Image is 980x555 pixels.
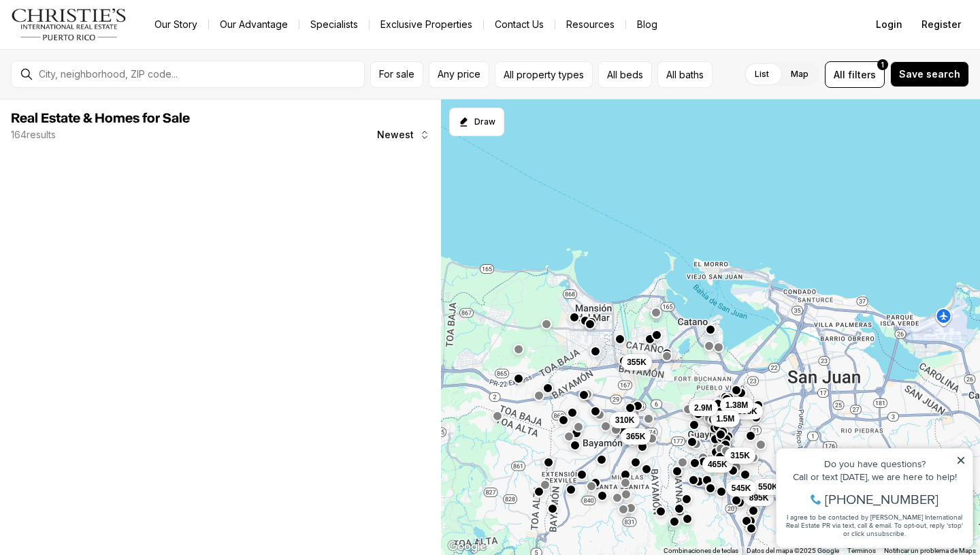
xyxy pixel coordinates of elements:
span: I agree to be contacted by [PERSON_NAME] International Real Estate PR via text, call & email. To ... [17,84,194,110]
span: 315K [730,450,750,461]
button: 315K [725,447,755,464]
label: Map [780,62,819,86]
a: Resources [555,15,625,34]
button: 1.38M [720,397,753,413]
button: Login [868,11,911,38]
span: 1.5M [716,413,734,424]
a: Specialists [299,15,369,34]
button: 465K [702,456,733,473]
label: List [744,62,780,86]
span: 1.38M [725,400,748,411]
button: 550K [753,479,783,495]
button: All baths [657,61,713,88]
span: 895K [749,492,769,503]
span: 550K [758,481,778,492]
button: All property types [495,61,593,88]
span: Any price [438,69,480,80]
a: Exclusive Properties [370,15,483,34]
span: 310K [615,415,635,426]
a: Our Story [144,15,208,34]
button: 1.5M [710,411,740,427]
button: 545K [726,480,757,496]
span: For sale [379,69,414,80]
span: All [834,67,845,82]
button: Allfilters1 [825,61,885,88]
button: 310K [610,412,640,428]
button: Any price [429,61,489,88]
button: Save search [890,61,969,87]
button: 365K [621,428,651,445]
div: Call or text [DATE], we are here to help! [14,44,197,53]
span: Register [921,19,961,30]
button: 895K [744,490,774,506]
div: Do you have questions? [14,31,197,40]
button: Register [913,11,969,38]
span: Newest [377,129,414,140]
span: Login [876,19,902,30]
span: filters [848,67,876,82]
a: Blog [626,15,668,34]
button: For sale [370,61,423,88]
button: Start drawing [449,108,504,136]
button: Newest [369,121,438,148]
span: 895K [738,406,757,417]
span: 1 [881,59,884,70]
p: 164 results [11,129,56,140]
a: Our Advantage [209,15,299,34]
img: logo [11,8,127,41]
span: 465K [708,459,728,470]
span: Save search [899,69,960,80]
span: 365K [626,431,646,442]
span: Real Estate & Homes for Sale [11,112,190,125]
button: 355K [621,354,652,370]
span: Datos del mapa ©2025 Google [747,547,839,554]
span: 355K [627,357,647,368]
button: All beds [598,61,652,88]
button: Contact Us [484,15,555,34]
span: [PHONE_NUMBER] [56,64,169,78]
button: 2.9M [689,400,718,416]
span: 2.9M [694,402,713,413]
span: 545K [732,483,751,494]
